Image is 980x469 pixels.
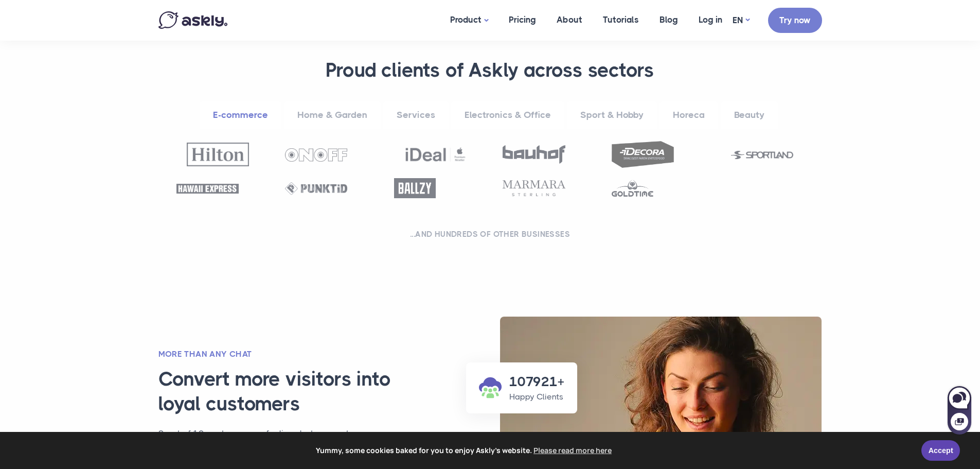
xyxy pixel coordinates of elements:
img: Ballzy [394,178,436,198]
h3: Proud clients of Askly across sectors [171,58,809,83]
img: Bauhof [503,145,565,164]
img: Sportland [731,151,793,159]
a: learn more about cookies [532,443,613,458]
a: EN [733,13,750,28]
iframe: Askly chat [947,384,972,436]
img: Hilton [187,143,249,166]
img: Askly [158,11,227,29]
img: Hawaii Express [176,184,239,194]
a: Beauty [721,101,778,129]
a: Accept [921,440,960,461]
img: Marmara Sterling [503,180,565,196]
a: Sport & Hobby [567,101,657,129]
h3: Convert more visitors into loyal customers [158,367,436,416]
img: Punktid [285,182,347,195]
img: OnOff [285,148,347,162]
a: Home & Garden [284,101,381,129]
a: Electronics & Office [451,101,564,129]
a: Horeca [660,101,718,129]
img: Goldtime [612,180,653,197]
h2: ...and hundreds of other businesses [171,229,809,239]
a: Try now [768,8,822,33]
h2: More than any chat [158,349,423,360]
h3: 107921+ [509,373,564,391]
p: Happy Clients [509,391,564,403]
p: 9 out of 10 customers prefer live chat support. [158,426,423,441]
span: Yummy, some cookies baked for you to enjoy Askly's website. [15,443,914,458]
a: E-commerce [200,101,281,129]
img: Ideal [404,143,467,166]
a: Services [383,101,449,129]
